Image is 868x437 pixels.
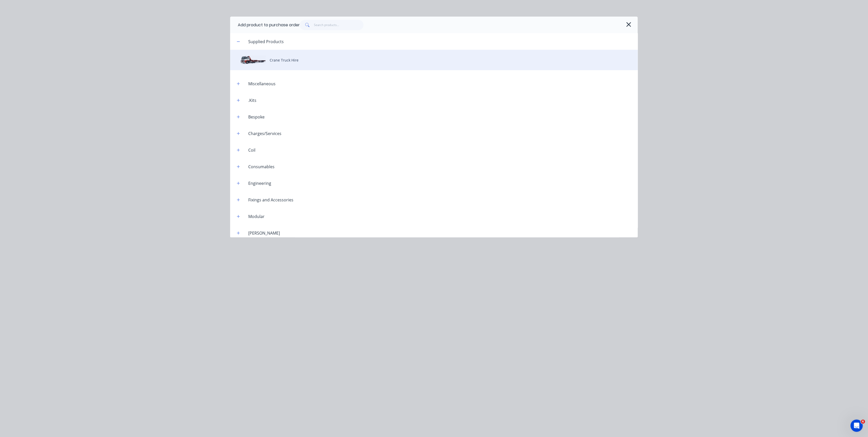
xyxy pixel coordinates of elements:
input: Search products... [314,20,364,30]
div: Consumables [244,164,279,170]
div: Coil [244,147,259,153]
span: 6 [861,420,865,424]
div: Bespoke [244,114,269,120]
div: Modular [244,213,269,220]
div: Miscellaneous [244,81,280,87]
iframe: Intercom live chat [851,420,863,432]
div: Fixings and Accessories [244,197,297,203]
div: Add product to purchase order [238,22,300,28]
div: Supplied Products [244,39,288,45]
div: Engineering [244,180,275,186]
div: [PERSON_NAME] [244,230,284,236]
div: .Kits [244,97,261,103]
div: Charges/Services [244,130,286,137]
